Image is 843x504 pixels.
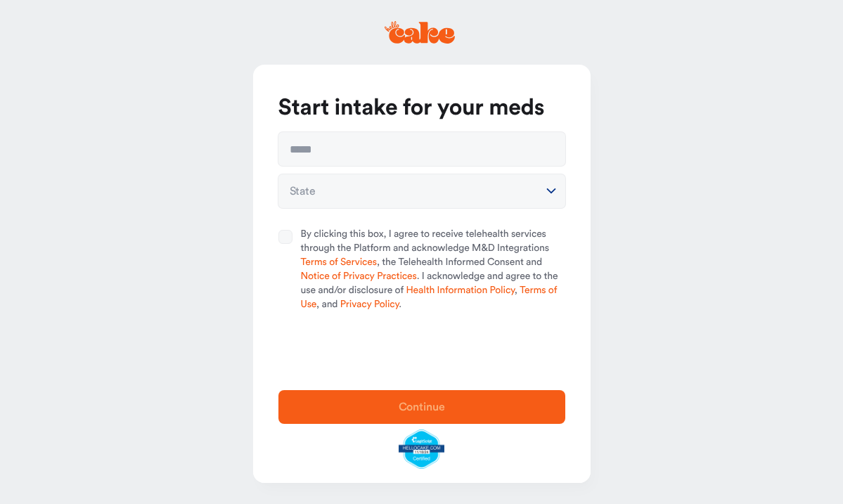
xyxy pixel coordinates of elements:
[301,271,417,281] a: Notice of Privacy Practices
[301,285,558,309] a: Terms of Use
[278,390,565,424] button: Continue
[278,230,292,244] button: By clicking this box, I agree to receive telehealth services through the Platform and acknowledge...
[399,429,444,469] img: legit-script-certified.png
[406,285,514,295] a: Health Information Policy
[301,257,377,267] a: Terms of Services
[278,94,565,122] h1: Start intake for your meds
[340,299,399,309] a: Privacy Policy
[399,401,445,413] span: Continue
[301,228,565,312] span: By clicking this box, I agree to receive telehealth services through the Platform and acknowledge...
